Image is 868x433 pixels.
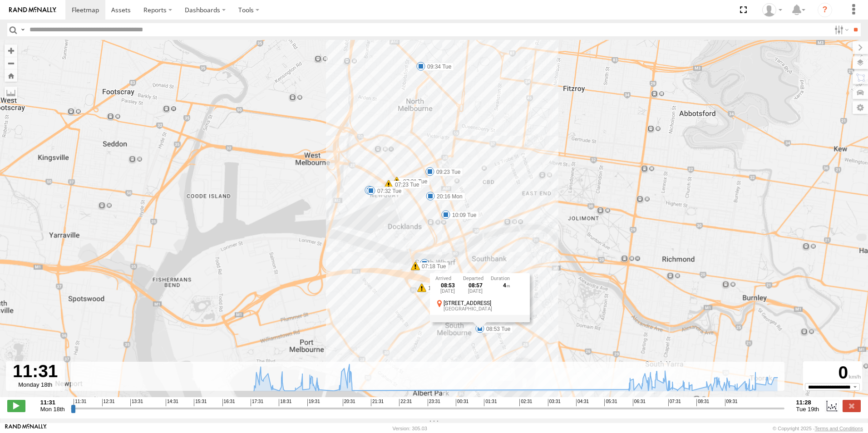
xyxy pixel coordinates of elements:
[194,399,207,406] span: 15:31
[435,282,460,288] div: 08:53
[430,192,465,201] label: 20:16 Mon
[484,399,497,406] span: 01:31
[397,177,430,186] label: 07:21 Tue
[831,23,850,36] label: Search Filter Options
[463,282,488,288] div: 08:57
[393,426,427,431] div: Version: 305.03
[456,399,469,406] span: 00:31
[519,399,532,406] span: 02:31
[7,400,25,412] label: Play/Stop
[371,399,384,406] span: 21:31
[74,399,86,406] span: 11:31
[843,400,861,412] label: Close
[5,57,17,69] button: Zoom out
[796,399,819,406] strong: 11:28
[102,399,115,406] span: 12:31
[222,399,235,406] span: 16:31
[503,282,510,288] span: 4
[279,399,291,406] span: 18:31
[604,399,617,406] span: 05:31
[804,363,861,383] div: 0
[759,3,785,17] div: Sean Aliphon
[428,399,440,406] span: 23:31
[371,187,404,195] label: 07:32 Tue
[389,181,422,189] label: 07:23 Tue
[725,399,738,406] span: 09:31
[668,399,681,406] span: 07:31
[446,211,479,219] label: 10:09 Tue
[343,399,355,406] span: 20:31
[5,86,17,99] label: Measure
[435,289,460,294] div: [DATE]
[480,325,513,333] label: 08:53 Tue
[444,300,524,306] div: [STREET_ADDRESS]
[815,426,863,431] a: Terms and Conditions
[773,426,863,431] div: © Copyright 2025 -
[430,168,463,176] label: 09:23 Tue
[818,3,832,17] i: ?
[444,306,524,312] div: [GEOGRAPHIC_DATA]
[420,259,429,268] div: 6
[633,399,646,406] span: 06:31
[166,399,178,406] span: 14:31
[9,7,56,13] img: rand-logo.svg
[19,23,26,36] label: Search Query
[548,399,561,406] span: 03:31
[307,399,320,406] span: 19:31
[853,101,868,114] label: Map Settings
[399,399,412,406] span: 22:31
[463,289,488,294] div: [DATE]
[421,63,454,71] label: 09:34 Tue
[696,399,709,406] span: 08:31
[40,406,65,413] span: Mon 18th Aug 2025
[5,44,17,57] button: Zoom in
[796,406,819,413] span: Tue 19th Aug 2025
[130,399,143,406] span: 13:31
[5,69,17,82] button: Zoom Home
[415,262,449,271] label: 07:18 Tue
[5,424,47,433] a: Visit our Website
[251,399,263,406] span: 17:31
[40,399,65,406] strong: 11:31
[576,399,589,406] span: 04:31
